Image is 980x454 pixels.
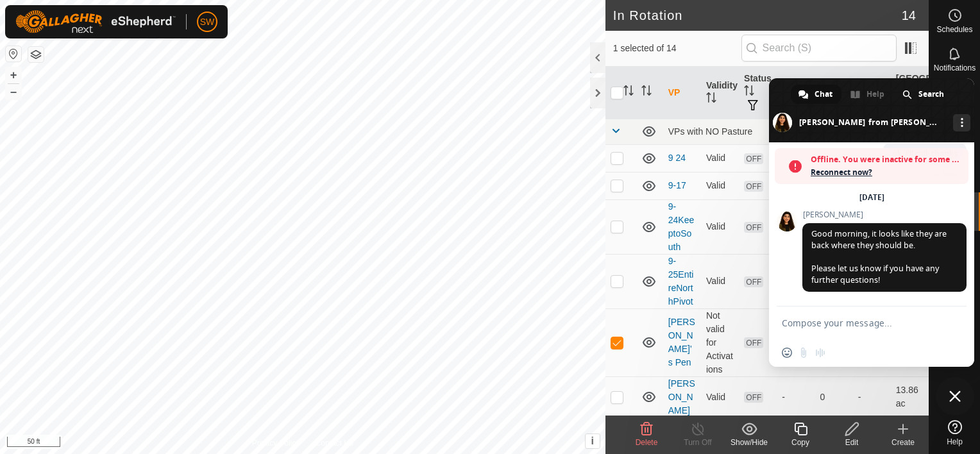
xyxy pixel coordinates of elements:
[929,415,980,451] a: Help
[28,47,44,62] button: Map Layers
[739,67,777,119] th: Status
[701,67,739,119] th: Validity
[613,42,741,55] span: 1 selected of 14
[782,317,933,329] textarea: Compose your message...
[947,438,963,446] span: Help
[641,87,652,97] p-sorticon: Activate to sort
[744,276,763,287] span: OFF
[591,435,594,446] span: i
[895,85,953,104] div: Search
[723,437,775,448] div: Show/Hide
[744,153,763,164] span: OFF
[668,153,686,163] a: 9 24
[701,172,739,199] td: Valid
[953,114,970,131] div: More channels
[701,376,739,417] td: Valid
[853,376,891,417] td: -
[859,194,884,201] div: [DATE]
[6,46,21,62] button: Reset Map
[782,348,792,358] span: Insert an emoji
[934,64,976,72] span: Notifications
[741,35,897,62] input: Search (S)
[802,210,967,219] span: [PERSON_NAME]
[623,87,634,97] p-sorticon: Activate to sort
[200,15,215,29] span: SW
[853,67,891,119] th: Pasture
[744,337,763,348] span: OFF
[252,437,300,449] a: Privacy Policy
[811,228,947,285] span: Good morning, it looks like they are back where they should be. Please let us know if you have an...
[701,254,739,308] td: Valid
[811,153,962,166] span: Offline. You were inactive for some time.
[668,378,695,416] a: [PERSON_NAME]
[744,392,763,403] span: OFF
[891,67,929,119] th: [GEOGRAPHIC_DATA] Area
[701,308,739,376] td: Not valid for Activations
[877,437,929,448] div: Create
[663,67,701,119] th: VP
[636,438,658,447] span: Delete
[782,391,809,404] div: -
[775,437,826,448] div: Copy
[936,26,972,33] span: Schedules
[791,85,841,104] div: Chat
[613,8,902,23] h2: In Rotation
[815,85,832,104] span: Chat
[815,376,852,417] td: 0
[668,256,694,307] a: 9-25EntireNorthPivot
[706,94,716,105] p-sorticon: Activate to sort
[668,317,695,367] a: [PERSON_NAME]'s Pen
[316,437,353,449] a: Contact Us
[777,67,815,119] th: Herd
[672,437,723,448] div: Turn Off
[744,181,763,192] span: OFF
[902,6,916,25] span: 14
[936,377,974,416] div: Close chat
[744,87,754,97] p-sorticon: Activate to sort
[826,437,877,448] div: Edit
[891,376,929,417] td: 13.86 ac
[811,166,962,179] span: Reconnect now?
[744,222,763,233] span: OFF
[668,126,924,137] div: VPs with NO Pasture
[6,67,21,83] button: +
[668,180,686,190] a: 9-17
[6,84,21,99] button: –
[668,201,694,252] a: 9-24KeeptoSouth
[815,67,852,119] th: Head
[918,85,944,104] span: Search
[586,434,600,448] button: i
[701,199,739,254] td: Valid
[701,144,739,172] td: Valid
[15,10,176,33] img: Gallagher Logo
